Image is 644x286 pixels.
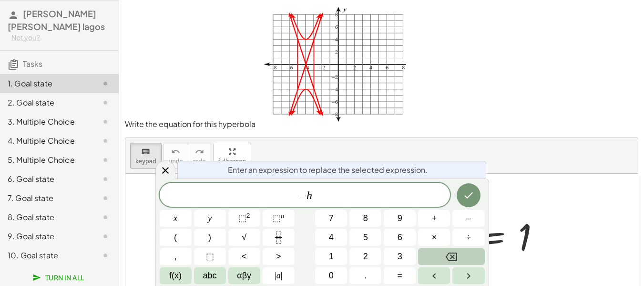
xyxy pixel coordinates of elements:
div: 9. Goal state [8,231,84,242]
button: Superscript [263,210,295,227]
div: Not you? [11,33,111,42]
button: ( [160,229,192,246]
button: keyboardkeypad [130,143,162,169]
button: Placeholder [194,248,226,265]
button: 4 [315,229,347,246]
button: 9 [384,210,416,227]
span: . [364,269,367,282]
span: ⬚ [273,213,281,223]
button: Functions [160,267,192,284]
span: Turn In All [34,273,84,282]
button: Right arrow [452,267,484,284]
span: [PERSON_NAME] [PERSON_NAME] lagos [8,8,105,32]
span: abc [203,269,217,282]
span: 5 [363,231,368,244]
button: 5 [349,229,381,246]
button: Absolute value [263,267,295,284]
i: Task not started. [100,212,111,223]
span: + [432,212,437,225]
button: undoundo [164,143,188,169]
span: > [276,250,281,263]
div: 3. Multiple Choice [8,116,84,127]
button: Turn In All [27,269,92,286]
img: 791cfa3b6f9f595e18c334efa8c93cb7a51a5666cb941bdaa77b805e7606e9c9.png [256,6,406,127]
button: 7 [315,210,347,227]
span: Enter an expression to replace the selected expression. [228,164,428,176]
span: x [174,212,177,225]
span: undo [169,158,183,165]
p: Write the equation for this hyperbola [125,6,638,130]
button: Minus [452,210,484,227]
span: ⬚ [206,250,214,263]
sup: 2 [246,212,250,219]
button: . [349,267,381,284]
span: Tasks [23,59,42,69]
span: 8 [363,212,368,225]
span: 4 [329,231,334,244]
div: 1. Goal state [8,78,84,89]
span: | [275,271,276,280]
span: 6 [398,231,402,244]
i: keyboard [141,146,150,158]
button: Equals [384,267,416,284]
button: Times [418,229,450,246]
div: 2. Goal state [8,97,84,108]
span: keypad [135,158,156,165]
button: Done [457,183,480,207]
button: Less than [228,248,260,265]
i: Task not started. [100,78,111,89]
button: Greek alphabet [228,267,260,284]
i: Task not started. [100,116,111,127]
span: = [398,269,403,282]
span: y [208,212,212,225]
span: redo [193,158,206,165]
button: 6 [384,229,416,246]
i: Task not started. [100,173,111,185]
i: redo [195,146,204,158]
i: undo [171,146,180,158]
button: Fraction [263,229,295,246]
div: 10. Goal state [8,250,84,261]
div: 4. Multiple Choice [8,135,84,147]
button: Left arrow [418,267,450,284]
i: Task not started. [100,231,111,242]
span: ⬚ [238,213,246,223]
div: 7. Goal state [8,192,84,204]
span: , [174,250,177,263]
button: , [160,248,192,265]
button: fullscreen [213,143,251,169]
var: h [307,189,312,201]
span: fullscreen [218,158,246,165]
div: 8. Goal state [8,212,84,223]
button: Plus [418,210,450,227]
div: 5. Multiple Choice [8,154,84,166]
button: 0 [315,267,347,284]
i: Task not started. [100,97,111,108]
button: Alphabet [194,267,226,284]
button: 3 [384,248,416,265]
button: redoredo [188,143,211,169]
span: | [281,271,283,280]
span: − [297,190,307,201]
span: 3 [398,250,402,263]
span: √ [242,231,246,244]
button: x [160,210,192,227]
span: 1 [329,250,334,263]
span: 7 [329,212,334,225]
span: ( [174,231,177,244]
div: 6. Goal state [8,173,84,185]
span: – [466,212,471,225]
span: 0 [329,269,334,282]
span: 9 [398,212,402,225]
button: y [194,210,226,227]
i: Task not started. [100,192,111,204]
button: Squared [228,210,260,227]
i: Task not started. [100,250,111,261]
span: ) [208,231,211,244]
button: 1 [315,248,347,265]
button: Divide [452,229,484,246]
span: × [432,231,437,244]
button: 2 [349,248,381,265]
button: 8 [349,210,381,227]
button: Greater than [263,248,295,265]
